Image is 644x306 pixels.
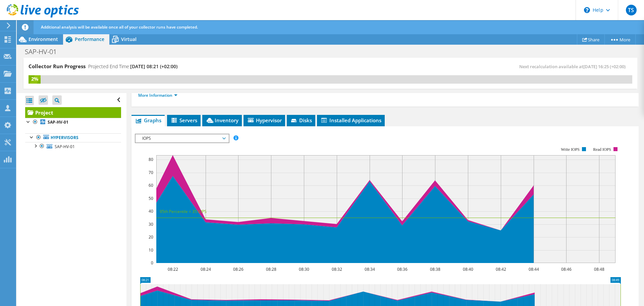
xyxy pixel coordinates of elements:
span: Graphs [135,117,161,124]
text: 50 [149,195,153,201]
a: More [604,34,636,45]
text: 08:36 [397,266,408,272]
text: 08:44 [529,266,539,272]
h4: Projected End Time: [88,63,177,70]
text: Write IOPS [561,147,580,152]
text: 95th Percentile = 35 IOPS [160,209,207,214]
a: Hypervisors [25,133,121,142]
span: Environment [29,36,58,42]
span: Next recalculation available at [519,63,629,70]
text: 10 [149,247,153,253]
span: Performance [75,36,104,42]
b: SAP-HV-01 [48,119,68,125]
text: 40 [149,208,153,214]
text: 30 [149,221,153,227]
span: TS [626,5,637,15]
span: Servers [170,117,197,124]
div: 2% [29,75,41,83]
text: 08:32 [332,266,342,272]
span: Disks [290,117,312,124]
a: Share [577,34,605,45]
text: 08:34 [365,266,375,272]
span: Inventory [206,117,238,124]
span: Installed Applications [320,117,381,124]
text: 08:40 [463,266,473,272]
a: SAP-HV-01 [25,142,121,151]
span: Virtual [121,36,137,42]
span: IOPS [139,134,225,142]
text: 80 [149,157,153,162]
text: Read IOPS [593,147,611,152]
a: Project [25,107,121,118]
text: 08:22 [168,266,178,272]
text: 08:48 [594,266,604,272]
svg: \n [584,7,590,13]
span: [DATE] 16:25 (+02:00) [583,63,626,70]
text: 08:26 [233,266,244,272]
text: 08:46 [561,266,572,272]
text: 08:42 [496,266,506,272]
a: SAP-HV-01 [25,118,121,127]
span: SAP-HV-01 [55,144,75,149]
text: 08:38 [430,266,440,272]
span: Hypervisor [247,117,282,124]
text: 08:24 [201,266,211,272]
h1: SAP-HV-01 [22,48,67,55]
a: More Information [138,92,177,98]
text: 08:30 [299,266,309,272]
span: Additional analysis will be available once all of your collector runs have completed. [41,24,198,30]
text: 20 [149,234,153,240]
text: 60 [149,182,153,188]
span: [DATE] 08:21 (+02:00) [130,63,177,70]
text: 70 [149,170,153,175]
text: 08:28 [266,266,276,272]
text: 0 [151,260,153,266]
